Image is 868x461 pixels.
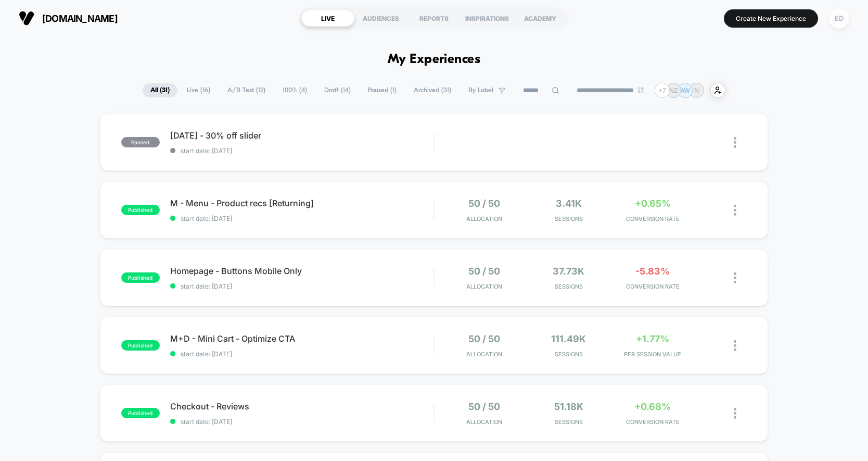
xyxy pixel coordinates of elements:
span: 50 / 50 [468,198,500,209]
span: +0.68% [634,401,671,412]
span: start date: [DATE] [170,282,433,290]
div: REPORTS [407,10,461,27]
img: Visually logo [19,10,34,26]
span: A/B Test ( 12 ) [220,83,273,97]
span: 100% ( 4 ) [275,83,315,97]
span: start date: [DATE] [170,147,433,155]
span: Sessions [529,283,608,290]
span: Checkout - Reviews [170,401,433,412]
span: Live ( 16 ) [179,83,218,97]
span: CONVERSION RATE [613,215,692,222]
img: close [734,272,736,283]
div: ACADEMY [514,10,567,27]
span: Sessions [529,418,608,426]
span: start date: [DATE] [170,418,433,426]
span: Sessions [529,351,608,358]
p: AW [680,86,690,94]
span: start date: [DATE] [170,350,433,358]
span: All ( 31 ) [143,83,177,97]
img: close [734,137,736,148]
span: published [121,205,160,215]
span: 50 / 50 [468,333,500,344]
span: [DATE] - 30% off slider [170,130,433,141]
span: Allocation [466,351,502,358]
span: [DOMAIN_NAME] [42,13,118,24]
span: Draft ( 14 ) [316,83,359,97]
span: +0.65% [635,198,671,209]
span: published [121,340,160,351]
span: 50 / 50 [468,266,500,277]
span: M+D - Mini Cart - Optimize CTA [170,333,433,344]
span: Paused ( 1 ) [360,83,404,97]
div: + 7 [655,83,670,98]
span: Homepage - Buttons Mobile Only [170,266,433,276]
img: close [734,205,736,216]
img: close [734,408,736,419]
span: Allocation [466,418,502,426]
span: Sessions [529,215,608,222]
h1: My Experiences [388,52,481,67]
span: PER SESSION VALUE [613,351,692,358]
span: start date: [DATE] [170,215,433,222]
p: NZ [669,86,678,94]
img: close [734,340,736,351]
span: CONVERSION RATE [613,418,692,426]
div: LIVE [301,10,354,27]
div: AUDIENCES [354,10,407,27]
span: M - Menu - Product recs [Returning] [170,198,433,208]
span: published [121,272,160,283]
img: end [637,87,644,93]
span: Allocation [466,215,502,222]
button: [DOMAIN_NAME] [16,10,121,27]
span: -5.83% [635,266,670,277]
span: 51.18k [554,401,583,412]
span: paused [121,137,160,147]
button: Create New Experience [724,9,818,28]
span: published [121,408,160,418]
span: 50 / 50 [468,401,500,412]
span: +1.77% [636,333,669,344]
span: CONVERSION RATE [613,283,692,290]
span: Archived ( 31 ) [406,83,459,97]
div: INSPIRATIONS [461,10,514,27]
p: N [694,86,699,94]
span: By Label [468,86,493,94]
span: 3.41k [556,198,582,209]
span: Allocation [466,283,502,290]
button: ED [826,8,852,29]
span: 111.49k [551,333,586,344]
span: 37.73k [553,266,584,277]
div: ED [829,8,849,29]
